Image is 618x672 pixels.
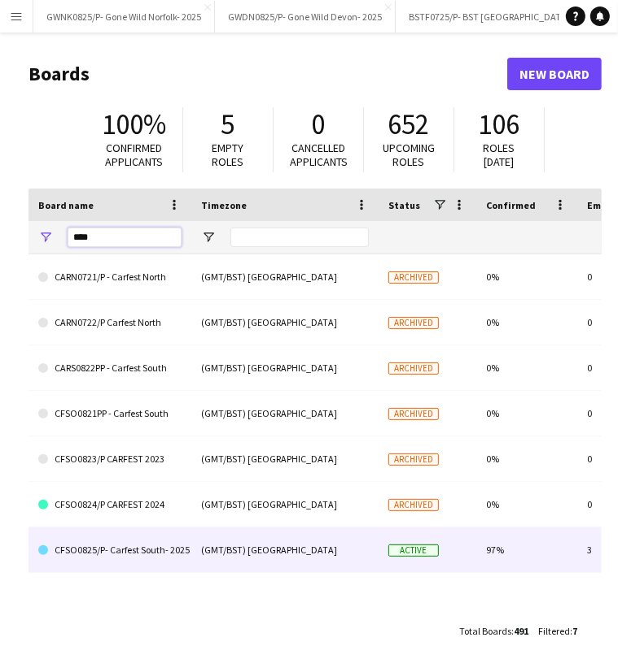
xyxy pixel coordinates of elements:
span: Filtered [538,625,570,637]
input: Board name Filter Input [68,228,182,247]
a: CARN0721/P - Carfest North [38,254,182,300]
button: BSTF0725/P- BST [GEOGRAPHIC_DATA]- 2025 [396,1,608,33]
span: 100% [102,106,166,142]
span: Roles [DATE] [484,141,515,169]
span: Archived [388,317,439,329]
div: (GMT/BST) [GEOGRAPHIC_DATA] [191,527,379,572]
span: Archived [388,362,439,375]
div: (GMT/BST) [GEOGRAPHIC_DATA] [191,482,379,527]
div: 0% [476,391,577,436]
span: Status [388,199,420,211]
div: (GMT/BST) [GEOGRAPHIC_DATA] [191,391,379,436]
button: Open Filter Menu [201,230,216,245]
button: GWNK0825/P- Gone Wild Norfolk- 2025 [33,1,215,33]
a: CFSO0821PP - Carfest South [38,391,182,436]
span: Board name [38,199,94,211]
a: CARN0722/P Carfest North [38,300,182,345]
span: Archived [388,271,439,284]
div: (GMT/BST) [GEOGRAPHIC_DATA] [191,300,379,345]
div: 0% [476,300,577,345]
span: Upcoming roles [383,141,435,169]
a: CFSO0825/P- Carfest South- 2025 [38,527,182,573]
span: 106 [479,106,520,142]
span: 652 [388,106,430,142]
div: : [459,615,528,647]
span: Empty roles [213,141,244,169]
div: 97% [476,527,577,572]
div: : [538,615,577,647]
a: CARS0822PP - Carfest South [38,345,182,391]
span: Archived [388,499,439,511]
span: Timezone [201,199,247,211]
h1: Boards [28,62,507,86]
div: 0% [476,345,577,390]
span: 491 [514,625,528,637]
button: GWDN0825/P- Gone Wild Devon- 2025 [215,1,396,33]
div: (GMT/BST) [GEOGRAPHIC_DATA] [191,254,379,299]
a: CFSO0824/P CARFEST 2024 [38,482,182,527]
a: New Board [507,58,602,90]
span: 7 [572,625,577,637]
a: CFSO0823/P CARFEST 2023 [38,436,182,482]
span: Confirmed [486,199,536,211]
div: 0% [476,254,577,299]
div: (GMT/BST) [GEOGRAPHIC_DATA] [191,436,379,481]
span: Empty [587,199,616,211]
span: Cancelled applicants [290,141,348,169]
span: Archived [388,408,439,420]
div: 0% [476,482,577,527]
span: Total Boards [459,625,511,637]
div: 0% [476,436,577,481]
div: (GMT/BST) [GEOGRAPHIC_DATA] [191,345,379,390]
button: Open Filter Menu [38,230,53,245]
span: 0 [312,106,326,142]
input: Timezone Filter Input [230,228,369,247]
span: Active [388,544,439,557]
span: 5 [221,106,235,142]
span: Archived [388,453,439,466]
span: Confirmed applicants [106,141,164,169]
